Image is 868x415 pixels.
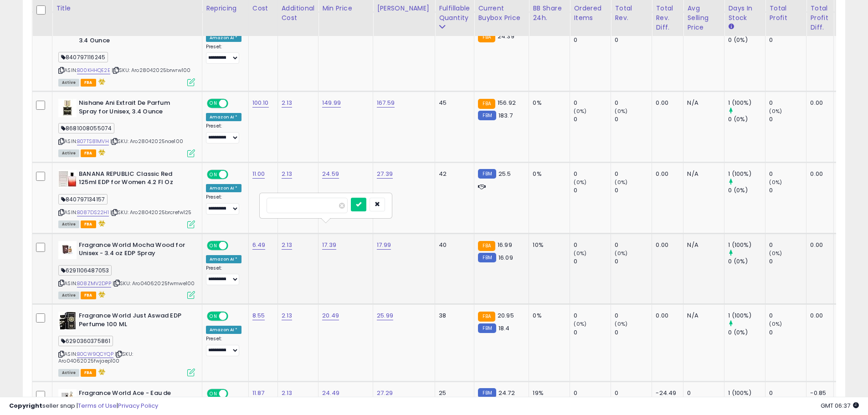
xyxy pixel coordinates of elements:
div: 0 [615,312,652,320]
img: 41piNZ2kPJL._SL40_.jpg [58,170,77,188]
div: Total Profit [769,4,802,23]
div: 0% [533,312,563,320]
div: N/A [687,99,717,107]
small: FBM [478,253,496,262]
small: (0%) [574,179,586,186]
small: (0%) [769,108,782,115]
div: 0 (0%) [728,36,765,44]
span: | SKU: Aro28042025brwrw100 [112,67,190,74]
a: Privacy Policy [118,401,158,410]
small: (0%) [769,179,782,186]
div: 0 [769,186,806,195]
small: FBA [478,312,495,322]
span: 6291106487053 [58,265,112,276]
a: 20.49 [322,311,339,320]
span: OFF [227,170,241,178]
div: 0.00 [656,241,676,249]
div: 0 (0%) [728,257,765,266]
div: BB Share 24h. [533,4,566,23]
small: FBA [478,99,495,109]
div: 0% [533,170,563,178]
i: hazardous material [96,149,106,155]
div: Min Price [322,4,369,13]
small: (0%) [574,250,586,257]
span: 840797116245 [58,52,108,62]
span: 2025-08-12 06:37 GMT [821,401,859,410]
span: ON [208,241,219,249]
div: 0 [574,312,611,320]
div: N/A [687,312,717,320]
b: Nishane Ani Extrait De Parfum Spray for Unisex, 3.4 Ounce [79,99,190,118]
a: 27.39 [377,169,393,179]
span: All listings currently available for purchase on Amazon [58,149,79,157]
small: (0%) [574,108,586,115]
a: 11.00 [252,169,265,179]
div: Preset: [206,265,241,286]
a: B087DS22H1 [77,209,109,216]
div: 0 [615,99,652,107]
div: Cost [252,4,274,13]
div: 0 (0%) [728,328,765,337]
div: 0 [574,186,611,195]
div: 1 (100%) [728,241,765,249]
a: Terms of Use [78,401,117,410]
small: FBA [478,241,495,251]
div: 0 [574,328,611,337]
div: 0 [769,241,806,249]
small: (0%) [615,108,627,115]
div: 0 [769,170,806,178]
span: FBA [81,292,96,299]
div: N/A [687,170,717,178]
div: Days In Stock [728,4,761,23]
div: 0.00 [810,241,827,249]
strong: Copyright [9,401,42,410]
div: 0.00 [810,170,827,178]
span: 25.5 [498,169,511,178]
div: 0.00 [810,99,827,107]
small: FBM [478,169,496,179]
span: ON [208,313,219,320]
a: 17.99 [377,241,391,250]
div: 0 [574,170,611,178]
div: 10% [533,241,563,249]
span: 20.95 [498,311,514,320]
div: 0.00 [656,170,676,178]
i: hazardous material [96,220,106,226]
div: ASIN: [58,312,195,375]
small: (0%) [615,179,627,186]
span: ON [208,170,219,178]
i: hazardous material [96,291,106,297]
span: All listings currently available for purchase on Amazon [58,292,79,299]
span: 8681008055074 [58,123,114,133]
b: Fragrance World Mocha Wood for Unisex - 3.4 oz EDP Spray [79,241,190,260]
span: 156.92 [498,98,516,107]
span: 840797134157 [58,194,108,205]
span: ON [208,100,219,108]
div: Amazon AI * [206,184,241,192]
span: OFF [227,313,241,320]
b: Fragrance World Just Aswad EDP Perfume 100 ML [79,312,190,331]
div: 38 [439,312,467,320]
div: 0 [574,241,611,249]
a: 100.10 [252,98,269,108]
div: 1 (100%) [728,170,765,178]
div: Avg Selling Price [687,4,720,32]
div: Preset: [206,194,241,215]
i: hazardous material [96,369,106,375]
div: 0 [769,115,806,123]
div: 0 [615,115,652,123]
a: 17.39 [322,241,336,250]
a: 2.13 [282,169,293,179]
span: 24.39 [498,32,514,41]
span: OFF [227,241,241,249]
div: Current Buybox Price [478,4,525,23]
div: N/A [687,241,717,249]
small: (0%) [574,320,586,328]
div: 0 [615,170,652,178]
div: Amazon AI * [206,113,241,121]
div: 0 [574,99,611,107]
div: 45 [439,99,467,107]
div: Preset: [206,44,241,64]
a: 2.13 [282,241,293,250]
a: 8.55 [252,311,265,320]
